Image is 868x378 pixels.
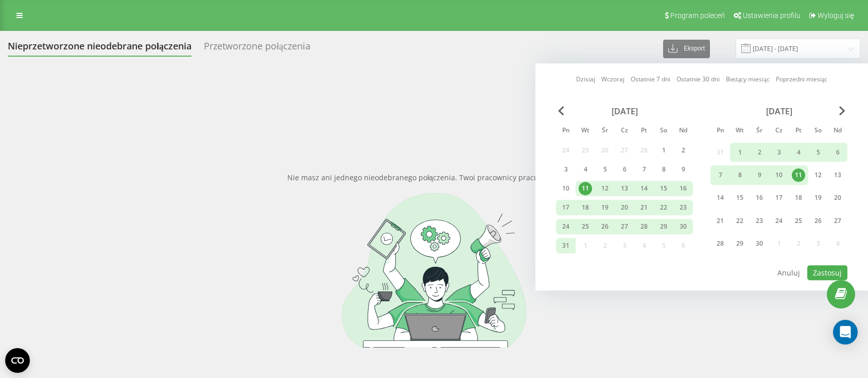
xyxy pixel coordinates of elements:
div: 17 [559,201,572,214]
button: Zastosuj [807,265,847,280]
div: wt 1 kwi 2025 [730,143,750,162]
div: 26 [598,220,612,233]
div: wt 29 kwi 2025 [730,234,750,253]
div: 30 [676,220,690,233]
abbr: niedziela [830,124,845,139]
div: czw 17 kwi 2025 [769,188,789,208]
div: pt 14 mar 2025 [634,181,654,196]
span: Wyloguj się [818,11,854,20]
div: pon 7 kwi 2025 [710,166,730,185]
span: Next Month [839,106,845,115]
div: 16 [753,192,766,205]
div: 23 [753,214,766,228]
abbr: czwartek [771,124,787,139]
div: pon 21 kwi 2025 [710,211,730,230]
div: 1 [657,144,670,157]
div: sob 8 mar 2025 [654,162,673,177]
div: pt 25 kwi 2025 [789,211,808,230]
div: 13 [831,168,844,182]
div: śr 30 kwi 2025 [750,234,769,253]
div: 29 [733,237,747,250]
div: czw 24 kwi 2025 [769,211,789,230]
a: Poprzedni miesiąc [776,75,827,84]
div: 19 [598,201,612,214]
div: wt 4 mar 2025 [576,162,595,177]
div: 19 [811,192,825,205]
div: 23 [676,201,690,214]
abbr: poniedziałek [558,124,574,139]
abbr: piątek [636,124,652,139]
div: ndz 2 mar 2025 [673,143,693,158]
div: sob 22 mar 2025 [654,200,673,215]
div: sob 5 kwi 2025 [808,143,828,162]
div: 27 [831,214,844,228]
a: Ostatnie 30 dni [676,75,720,84]
div: ndz 13 kwi 2025 [828,166,847,185]
span: Program poleceń [670,11,725,20]
div: śr 5 mar 2025 [595,162,615,177]
div: pt 11 kwi 2025 [789,166,808,185]
div: pon 14 kwi 2025 [710,188,730,208]
div: 2 [753,146,766,159]
div: 27 [618,220,631,233]
a: Bieżący miesiąc [726,75,770,84]
div: wt 11 mar 2025 [576,181,595,196]
div: Open Intercom Messenger [833,320,858,345]
div: śr 19 mar 2025 [595,200,615,215]
div: 6 [831,146,844,159]
div: 28 [714,237,727,250]
div: czw 13 mar 2025 [615,181,634,196]
div: wt 8 kwi 2025 [730,166,750,185]
div: czw 10 kwi 2025 [769,166,789,185]
div: 26 [811,214,825,228]
div: sob 26 kwi 2025 [808,211,828,230]
div: 22 [657,201,670,214]
div: 11 [792,168,805,182]
button: Open CMP widget [5,348,30,373]
div: 29 [657,220,670,233]
div: 20 [831,192,844,205]
div: 10 [772,168,786,182]
div: [DATE] [710,106,847,116]
div: 25 [579,220,592,233]
div: 24 [772,214,786,228]
div: pon 17 mar 2025 [556,200,576,215]
div: czw 27 mar 2025 [615,219,634,234]
div: ndz 6 kwi 2025 [828,143,847,162]
div: ndz 9 mar 2025 [673,162,693,177]
div: sob 29 mar 2025 [654,219,673,234]
div: pt 28 mar 2025 [634,219,654,234]
div: 14 [637,182,651,195]
div: 16 [676,182,690,195]
div: śr 9 kwi 2025 [750,166,769,185]
div: sob 15 mar 2025 [654,181,673,196]
div: 10 [559,182,572,195]
div: 5 [811,146,825,159]
div: śr 2 kwi 2025 [750,143,769,162]
div: pon 24 mar 2025 [556,219,576,234]
div: 30 [753,237,766,250]
div: 22 [733,214,747,228]
div: sob 19 kwi 2025 [808,188,828,208]
div: pon 31 mar 2025 [556,238,576,253]
div: pt 7 mar 2025 [634,162,654,177]
div: 14 [714,192,727,205]
div: 21 [714,214,727,228]
div: 20 [618,201,631,214]
abbr: sobota [810,124,826,139]
span: Previous Month [558,106,564,115]
div: 11 [579,182,592,195]
div: pon 10 mar 2025 [556,181,576,196]
div: wt 25 mar 2025 [576,219,595,234]
abbr: wtorek [732,124,748,139]
div: czw 6 mar 2025 [615,162,634,177]
div: pt 4 kwi 2025 [789,143,808,162]
div: pon 28 kwi 2025 [710,234,730,253]
div: sob 1 mar 2025 [654,143,673,158]
div: 17 [772,192,786,205]
div: pt 21 mar 2025 [634,200,654,215]
div: ndz 20 kwi 2025 [828,188,847,208]
div: 7 [714,168,727,182]
div: 24 [559,220,572,233]
abbr: czwartek [617,124,632,139]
